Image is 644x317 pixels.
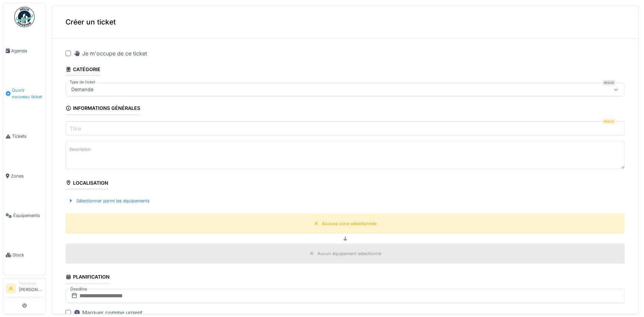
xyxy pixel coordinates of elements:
span: Stock [13,252,43,258]
div: Aucune zone sélectionnée [322,220,376,227]
li: JL [6,283,16,294]
a: Équipements [3,196,46,235]
img: Badge_color-CXgf-gQk.svg [14,7,35,27]
a: Zones [3,156,46,196]
label: Deadline [70,285,88,293]
div: Technicien [19,281,43,286]
span: Tickets [12,133,43,139]
a: Tickets [3,117,46,156]
div: Sélectionner parmi les équipements [66,196,152,205]
div: Localisation [66,178,108,189]
a: Ouvrir nouveau ticket [3,70,46,117]
div: Requis [603,119,615,124]
span: Ouvrir nouveau ticket [12,87,43,100]
div: Informations générales [66,103,140,115]
span: Zones [11,173,43,179]
a: Agenda [3,31,46,70]
div: Je m'occupe de ce ticket [74,49,147,57]
label: Description [68,145,92,154]
a: Stock [3,235,46,275]
li: [PERSON_NAME] [19,281,43,296]
div: Créer un ticket [52,6,638,38]
div: Requis [603,80,615,85]
label: Titre [68,124,82,133]
div: Catégorie [66,64,100,76]
span: Équipements [13,212,43,219]
div: Demande [69,86,96,93]
a: JL Technicien[PERSON_NAME] [6,281,43,297]
label: Type de ticket [68,79,97,85]
span: Agenda [11,48,43,54]
div: Aucun équipement sélectionné [317,250,381,257]
div: Marquer comme urgent [74,308,142,317]
div: Planification [66,272,110,283]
